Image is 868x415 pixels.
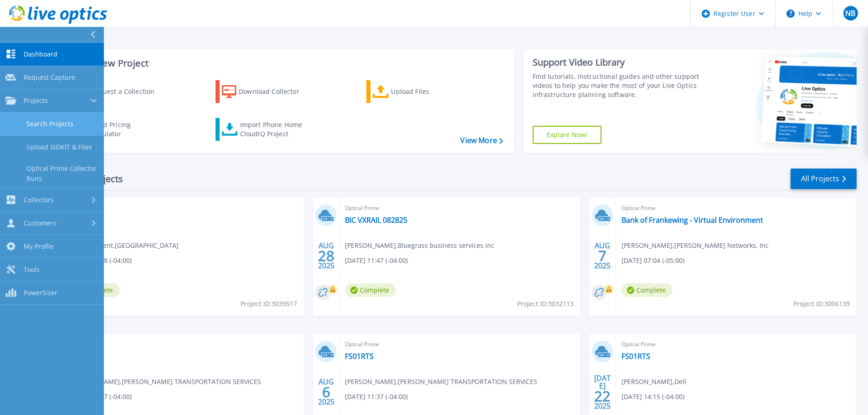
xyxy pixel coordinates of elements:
span: Optical Prime [345,339,575,349]
span: Optical Prime [69,339,298,349]
span: [DATE] 07:04 (-05:00) [621,256,684,266]
a: Bank of Frankewing - Virtual Environment [621,215,763,225]
a: Request a Collection [65,80,166,103]
div: Request a Collection [91,82,164,101]
div: Support Video Library [533,56,703,68]
a: Download Collector [216,80,317,103]
span: Project ID: 3039517 [241,299,297,309]
span: Optical Prime [621,339,851,349]
div: Upload Files [391,82,464,101]
span: Optical Prime [345,203,575,213]
span: Tools [24,266,40,274]
span: [DATE] 11:37 (-04:00) [345,392,408,402]
a: All Projects [791,169,857,189]
a: FS01RTS [621,352,650,361]
div: AUG 2025 [318,239,335,272]
span: Optical Prime [621,203,851,213]
span: 7 [598,252,606,260]
div: Find tutorials, instructional guides and other support videos to help you make the most of your L... [533,72,703,99]
span: NB [845,10,855,17]
div: AUG 2025 [594,239,611,272]
div: Import Phone Home CloudIQ Project [240,120,311,138]
span: [DATE] 14:15 (-04:00) [621,392,684,402]
a: View More [460,136,503,145]
span: Customers [24,219,56,227]
span: [DATE] 11:47 (-04:00) [345,256,408,266]
span: 28 [318,252,334,260]
div: Cloud Pricing Calculator [89,120,162,138]
span: 6 [322,388,330,396]
span: Request Capture [24,73,75,82]
span: PowerSizer [24,289,57,297]
span: Optical Prime [69,203,298,213]
span: Complete [621,283,673,297]
a: Upload Files [366,80,468,103]
a: FS01RTS [345,352,374,361]
span: Collectors [24,196,54,204]
a: BIC VXRAIL 082825 [345,215,407,225]
span: Dashboard [24,50,57,58]
span: Project ID: 3032113 [517,299,574,309]
div: AUG 2025 [318,375,335,409]
span: [PERSON_NAME] , [PERSON_NAME] TRANSPORTATION SERVICES [69,377,261,387]
span: [PERSON_NAME] , [PERSON_NAME] Networks, Inc [621,241,769,251]
span: [PERSON_NAME] , Dell [621,377,686,387]
span: Projects [24,97,48,105]
span: IT Department , [GEOGRAPHIC_DATA] [69,241,179,251]
div: Download Collector [239,82,312,101]
span: Complete [345,283,396,297]
h3: Start a New Project [65,58,503,68]
span: [PERSON_NAME] , [PERSON_NAME] TRANSPORTATION SERVICES [345,377,537,387]
span: 22 [594,392,611,400]
div: [DATE] 2025 [594,375,611,409]
span: My Profile [24,242,54,251]
a: Cloud Pricing Calculator [65,118,166,141]
span: [PERSON_NAME] , Bluegrass business services inc [345,241,494,251]
span: Project ID: 3006139 [793,299,850,309]
a: Explore Now! [533,126,602,144]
